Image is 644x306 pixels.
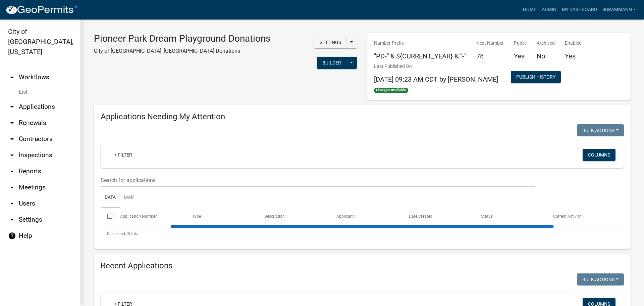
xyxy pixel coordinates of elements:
div: 0 total [101,225,624,242]
i: arrow_drop_down [8,151,16,159]
i: arrow_drop_down [8,200,16,208]
a: Home [520,3,539,16]
datatable-header-cell: Date Created [402,208,474,224]
i: arrow_drop_down [8,216,16,224]
h5: "PD-" & ${CURRENT_YEAR} & "-" [374,52,466,60]
a: Map [120,187,138,209]
span: Application Number [120,214,157,219]
p: City of [GEOGRAPHIC_DATA], [GEOGRAPHIC_DATA] Donations [94,47,270,55]
button: Publish History [511,71,561,83]
datatable-header-cell: Applicant [330,208,402,224]
p: Enabled [565,40,582,47]
a: My Dashboard [559,3,600,16]
span: Changes available [374,88,408,93]
p: Last Published On [374,63,498,70]
button: Bulk Actions [577,273,624,286]
h4: Recent Applications [101,261,624,271]
a: SBrammann [600,3,639,16]
h4: Applications Needing My Attention [101,112,624,122]
h3: Pioneer Park Dream Playground Donations [94,33,270,44]
h5: 78 [476,52,504,60]
i: arrow_drop_down [8,167,16,175]
datatable-header-cell: Current Activity [547,208,619,224]
span: Description [264,214,285,219]
span: Type [192,214,201,219]
datatable-header-cell: Status [475,208,547,224]
a: Admin [539,3,559,16]
h5: No [537,52,555,60]
h5: Yes [514,52,527,60]
button: Bulk Actions [577,124,624,136]
datatable-header-cell: Application Number [113,208,185,224]
i: arrow_drop_down [8,183,16,191]
i: help [8,232,16,240]
span: Applicant [336,214,354,219]
p: Archived [537,40,555,47]
button: Builder [317,57,346,69]
datatable-header-cell: Description [258,208,330,224]
a: Data [101,187,120,209]
wm-modal-confirm: Workflow Publish History [511,75,561,80]
p: Public [514,40,527,47]
a: + Filter [109,149,138,161]
p: Next Number [476,40,504,47]
span: 0 selected / [107,231,128,236]
span: [DATE] 09:23 AM CDT by [PERSON_NAME] [374,75,498,83]
datatable-header-cell: Type [186,208,258,224]
i: arrow_drop_down [8,103,16,111]
span: Date Created [409,214,432,219]
span: Current Activity [553,214,581,219]
i: arrow_drop_down [8,119,16,127]
span: Status [481,214,493,219]
h5: Yes [565,52,582,60]
button: Columns [583,149,615,161]
datatable-header-cell: Select [101,208,113,224]
input: Search for applications [101,173,535,187]
button: Settings [314,36,346,48]
p: Number Prefix [374,40,466,47]
i: arrow_drop_down [8,135,16,143]
i: arrow_drop_up [8,73,16,81]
